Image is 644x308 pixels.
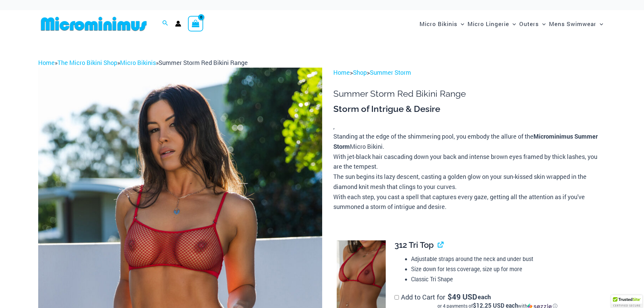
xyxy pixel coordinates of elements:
[120,58,156,67] a: Micro Bikinis
[175,21,181,27] a: Account icon link
[478,293,491,300] span: each
[395,240,434,250] span: 312 Tri Top
[159,58,248,67] span: Summer Storm Red Bikini Range
[333,132,606,212] p: Standing at the edge of the shimmering pool, you embody the allure of the Micro Bikini. With jet-...
[57,58,117,67] a: The Micro Bikini Shop
[509,15,516,32] span: Menu Toggle
[611,295,642,308] div: TrustedSite Certified
[457,15,464,32] span: Menu Toggle
[411,274,600,284] li: Classic Tri Shape
[418,14,466,34] a: Micro BikinisMenu ToggleMenu Toggle
[38,58,248,67] span: » » »
[539,15,546,32] span: Menu Toggle
[411,254,600,264] li: Adjustable straps around the neck and under bust
[519,15,539,32] span: Outers
[549,15,596,32] span: Mens Swimwear
[448,293,477,300] span: 49 USD
[333,89,606,99] h1: Summer Storm Red Bikini Range
[38,58,55,67] a: Home
[411,264,600,274] li: Size down for less coverage, size up for more
[417,13,606,35] nav: Site Navigation
[38,16,149,31] img: MM SHOP LOGO FLAT
[420,15,457,32] span: Micro Bikinis
[162,19,168,28] a: Search icon link
[188,16,204,31] a: View Shopping Cart, empty
[333,68,350,76] a: Home
[448,292,452,302] span: $
[353,68,367,76] a: Shop
[333,103,606,212] div: ,
[596,15,603,32] span: Menu Toggle
[518,14,547,34] a: OutersMenu ToggleMenu Toggle
[333,68,606,78] p: > >
[370,68,411,76] a: Summer Storm
[466,14,518,34] a: Micro LingerieMenu ToggleMenu Toggle
[468,15,509,32] span: Micro Lingerie
[395,295,399,300] input: Add to Cart for$49 USD eachor 4 payments of$12.25 USD eachwithSezzle Click to learn more about Se...
[547,14,605,34] a: Mens SwimwearMenu ToggleMenu Toggle
[333,103,606,115] h3: Storm of Intrigue & Desire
